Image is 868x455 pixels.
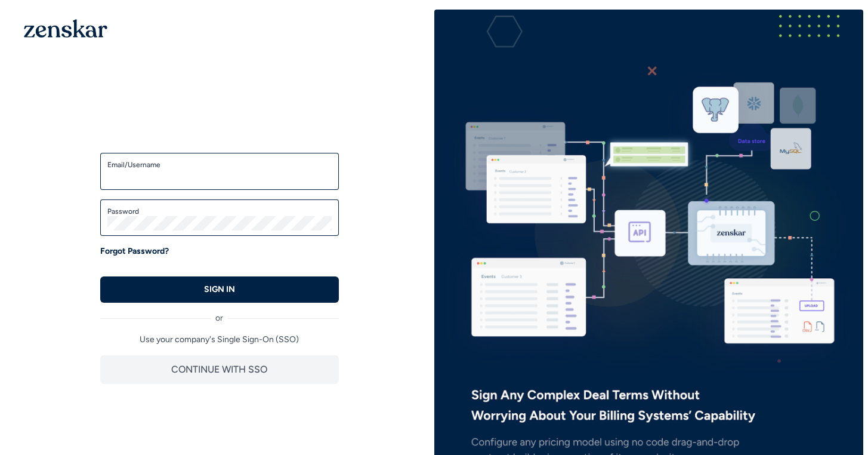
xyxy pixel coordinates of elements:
img: 1OGAJ2xQqyY4LXKgY66KYq0eOWRCkrZdAb3gUhuVAqdWPZE9SRJmCz+oDMSn4zDLXe31Ii730ItAGKgCKgCCgCikA4Av8PJUP... [24,19,107,38]
button: CONTINUE WITH SSO [100,355,339,384]
label: Password [107,207,332,216]
a: Forgot Password? [100,245,169,257]
p: Use your company's Single Sign-On (SSO) [100,334,339,346]
p: SIGN IN [204,284,235,296]
label: Email/Username [107,160,332,170]
div: or [100,303,339,324]
button: SIGN IN [100,276,339,303]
